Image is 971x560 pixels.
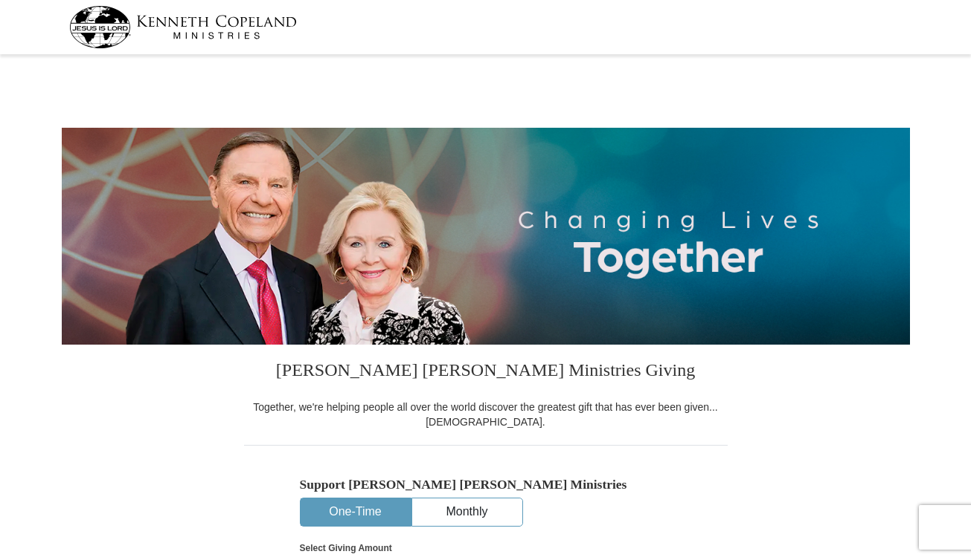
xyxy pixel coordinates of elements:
[300,543,392,553] strong: Select Giving Amount
[412,498,522,526] button: Monthly
[69,6,297,48] img: kcm-header-logo.svg
[244,345,728,400] h3: [PERSON_NAME] [PERSON_NAME] Ministries Giving
[244,400,728,429] div: Together, we're helping people all over the world discover the greatest gift that has ever been g...
[300,477,672,492] h5: Support [PERSON_NAME] [PERSON_NAME] Ministries
[301,498,411,526] button: One-Time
